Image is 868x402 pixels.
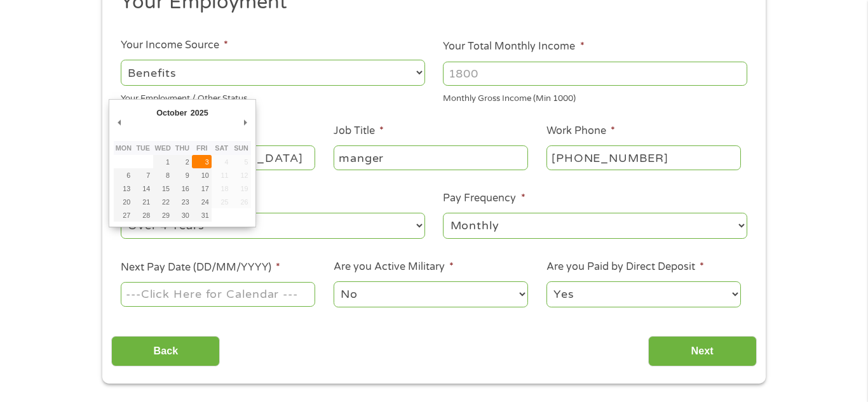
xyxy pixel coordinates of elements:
[546,145,741,170] input: (231) 754-4010
[196,144,207,152] abbr: Friday
[546,124,615,138] label: Work Phone
[153,155,173,168] button: 1
[133,168,153,182] button: 7
[192,195,212,208] button: 24
[114,168,133,182] button: 6
[240,114,251,131] button: Next Month
[443,192,525,205] label: Pay Frequency
[173,195,193,208] button: 23
[114,195,133,208] button: 20
[153,208,173,222] button: 29
[111,336,220,367] input: Back
[192,182,212,195] button: 17
[173,168,193,182] button: 9
[153,182,173,195] button: 15
[114,208,133,222] button: 27
[114,114,125,131] button: Previous Month
[155,144,171,152] abbr: Wednesday
[175,144,189,152] abbr: Thursday
[189,104,210,121] div: 2025
[173,208,193,222] button: 30
[648,336,757,367] input: Next
[114,182,133,195] button: 13
[133,195,153,208] button: 21
[133,182,153,195] button: 14
[121,261,280,274] label: Next Pay Date (DD/MM/YYYY)
[154,104,189,121] div: October
[334,260,454,274] label: Are you Active Military
[121,88,425,105] div: Your Employment / Other Status
[443,62,747,86] input: 1800
[116,144,132,152] abbr: Monday
[121,39,228,52] label: Your Income Source
[153,195,173,208] button: 22
[121,282,315,306] input: Use the arrow keys to pick a date
[133,208,153,222] button: 28
[192,168,212,182] button: 10
[192,155,212,168] button: 3
[192,208,212,222] button: 31
[215,144,228,152] abbr: Saturday
[334,124,384,138] label: Job Title
[443,40,584,53] label: Your Total Monthly Income
[234,144,248,152] abbr: Sunday
[136,144,150,152] abbr: Tuesday
[334,145,528,170] input: Cashier
[443,88,747,105] div: Monthly Gross Income (Min 1000)
[173,182,193,195] button: 16
[546,260,704,274] label: Are you Paid by Direct Deposit
[173,155,193,168] button: 2
[153,168,173,182] button: 8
